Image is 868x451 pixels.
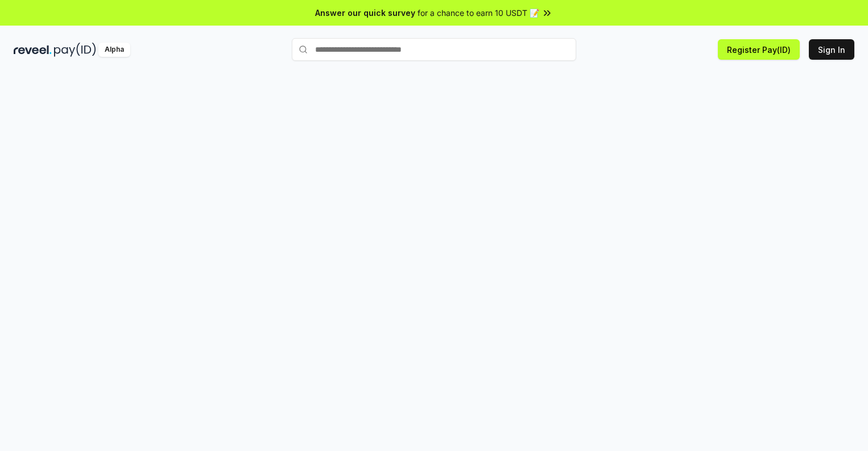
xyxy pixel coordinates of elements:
[418,7,539,19] span: for a chance to earn 10 USDT 📝
[14,43,52,57] img: reveel_dark
[98,43,130,57] div: Alpha
[54,43,96,57] img: pay_id
[809,39,854,60] button: Sign In
[718,39,800,60] button: Register Pay(ID)
[315,7,415,19] span: Answer our quick survey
